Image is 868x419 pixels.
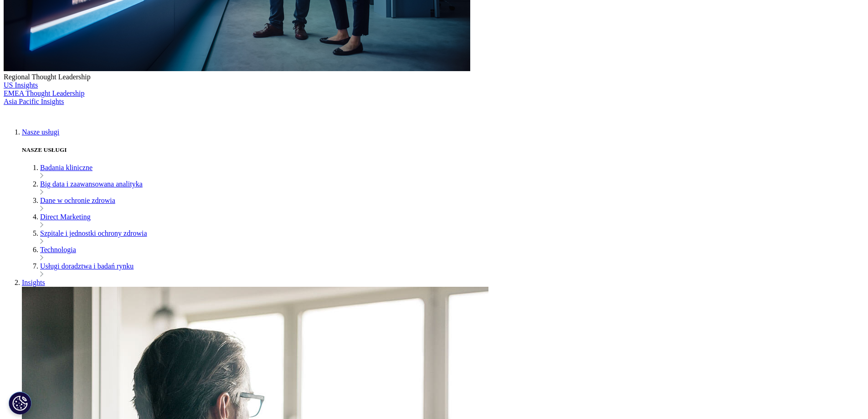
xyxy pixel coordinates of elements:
[40,180,143,188] a: Big data i zaawansowana analityka
[40,164,92,171] a: Badania kliniczne
[40,197,115,204] a: Dane w ochronie zdrowia
[40,229,147,237] a: Szpitale i jednostki ochrony zdrowia
[40,262,134,270] a: Usługi doradztwa i badań rynku
[22,146,851,154] h5: NASZE USŁUGI
[40,213,91,221] a: Direct Marketing
[40,246,76,253] a: Technologia
[22,279,45,286] a: Insights
[4,73,851,81] div: Regional Thought Leadership
[4,98,64,105] a: Asia Pacific Insights
[9,392,31,414] button: Ustawienia plików cookie
[4,81,38,89] a: US Insights
[4,89,84,97] a: EMEA Thought Leadership
[22,128,59,136] a: Nasze usługi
